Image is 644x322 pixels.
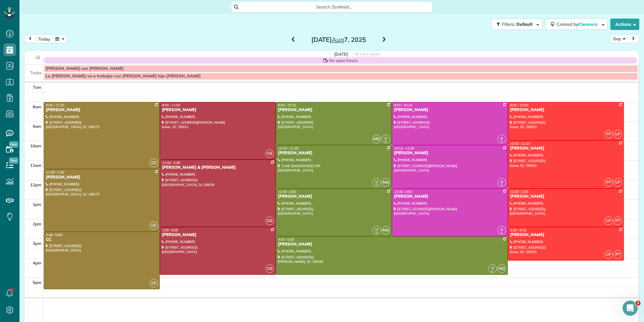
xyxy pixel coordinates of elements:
div: [PERSON_NAME] [510,146,622,151]
span: 8:00 - 10:15 [394,103,412,107]
span: PT [613,217,622,225]
span: 12:30 - 3:00 [394,189,412,194]
span: Cleaners [578,21,598,27]
span: 8:00 - 10:15 [278,103,296,107]
span: 2pm [33,221,42,226]
span: MQ [381,178,390,187]
span: 1pm [33,202,42,207]
span: 11:30 - 2:45 [46,170,64,174]
span: La [PERSON_NAME] va a trabajar con [PERSON_NAME] hija [PERSON_NAME] [46,74,201,79]
span: 7am [33,85,42,90]
span: 12pm [30,182,42,187]
span: Aug [332,36,344,43]
span: CE [149,221,158,230]
span: 4pm [33,260,42,265]
div: [PERSON_NAME] [278,194,390,199]
span: New [9,141,18,148]
span: 3 [636,301,641,306]
span: JG [500,228,503,231]
div: [PERSON_NAME] [46,175,158,180]
span: 10:00 - 12:30 [510,141,530,146]
span: CE [149,279,158,287]
div: [PERSON_NAME] [394,107,506,113]
span: CG [265,264,274,273]
small: 2 [373,182,380,188]
span: CG [265,217,274,225]
div: [PERSON_NAME] [278,107,390,113]
span: View week [359,52,380,57]
small: 2 [489,268,497,274]
span: Default [516,21,533,27]
small: 1 [498,230,506,236]
div: CC [46,237,158,242]
span: LB [491,266,494,269]
div: [PERSON_NAME] [278,150,390,156]
span: PT [613,250,622,259]
span: JG [500,136,503,140]
span: 8:00 - 10:00 [510,103,528,107]
span: LP [604,217,613,225]
span: LB [375,180,378,183]
span: CG [265,149,274,158]
span: LP [613,130,622,138]
span: [PERSON_NAME] con [PERSON_NAME] [46,66,124,71]
button: Colored byCleaners [546,19,608,30]
a: Filters: Default [488,19,542,30]
span: LP [613,178,622,187]
span: 2:30 - 5:00 [162,228,178,232]
button: Actions [610,19,639,30]
span: 11am [30,163,42,168]
button: Day [610,35,628,43]
span: MQ [372,135,381,143]
div: [PERSON_NAME] [162,232,274,238]
span: PT [604,178,613,187]
span: 12:30 - 2:30 [510,189,528,194]
span: 3pm [33,241,42,246]
div: [PERSON_NAME] [162,107,274,113]
span: New [9,157,18,164]
span: 8:00 - 11:00 [162,103,180,107]
button: Filters: Default [491,19,542,30]
div: [PERSON_NAME] [510,107,622,113]
span: 11:00 - 2:30 [162,161,180,165]
span: CE [149,159,158,167]
span: 2:30 - 4:15 [510,228,526,232]
span: 5pm [33,280,42,285]
h2: [DATE] 7, 2025 [299,36,378,43]
span: [DATE] [334,52,348,57]
button: next [627,35,639,43]
span: JG [500,180,503,183]
span: 8am [33,104,42,109]
span: MQ [381,226,390,234]
button: prev [24,35,36,43]
span: 10:15 - 12:30 [278,146,298,150]
button: today [36,35,53,43]
span: LB [375,228,378,231]
small: 1 [498,182,506,188]
span: 8:00 - 11:30 [46,103,64,107]
span: PT [604,130,613,138]
small: 2 [382,138,390,144]
div: [PERSON_NAME] [510,194,622,199]
iframe: Intercom live chat [623,301,638,316]
div: [PERSON_NAME] [46,107,158,113]
div: [PERSON_NAME] [394,194,506,199]
div: [PERSON_NAME] [394,150,506,156]
small: 1 [498,138,506,144]
span: 9am [33,124,42,129]
div: [PERSON_NAME] [510,232,622,238]
span: 10am [30,143,42,148]
span: Filters: [502,21,515,27]
span: 10:15 - 12:30 [394,146,414,150]
small: 2 [373,230,380,236]
span: No open hours [329,57,358,64]
span: Colored by [557,21,600,27]
span: 2:45 - 5:45 [46,233,62,237]
div: [PERSON_NAME] & [PERSON_NAME] [162,165,274,170]
span: 12:30 - 3:00 [278,189,296,194]
span: 3:00 - 5:00 [278,237,294,242]
span: LP [604,250,613,259]
div: [PERSON_NAME] [278,242,506,247]
span: MQ [497,264,506,273]
span: LB [384,136,387,140]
